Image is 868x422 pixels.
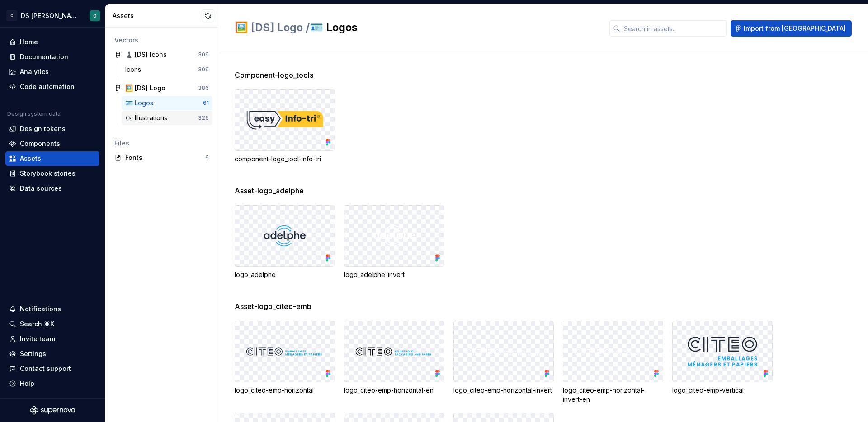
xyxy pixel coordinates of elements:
[125,65,145,74] div: Icons
[563,386,663,404] div: logo_citeo-emp-horizontal-invert-en
[5,35,99,49] a: Home
[20,349,46,358] div: Settings
[111,47,212,62] a: ♟️ [DS] Icons309
[5,347,99,361] a: Settings
[20,52,68,61] div: Documentation
[744,24,846,33] span: Import from [GEOGRAPHIC_DATA]
[20,38,38,47] div: Home
[20,319,54,328] div: Search ⌘K
[125,113,171,122] div: 👀 Illustrations
[235,20,599,35] h2: 🪪 Logos
[20,334,55,343] div: Invite team
[5,50,99,64] a: Documentation
[5,361,99,376] button: Contact support
[111,81,212,95] a: 🖼️ [DS] Logo386
[5,317,99,331] button: Search ⌘K
[203,99,209,107] div: 61
[20,169,75,178] div: Storybook stories
[5,151,99,166] a: Assets
[113,11,202,20] div: Assets
[21,11,79,20] div: DS [PERSON_NAME]
[5,80,99,94] a: Code automation
[20,379,34,388] div: Help
[5,65,99,79] a: Analytics
[125,98,157,108] div: 🪪 Logos
[5,302,99,316] button: Notifications
[20,154,41,163] div: Assets
[20,364,71,373] div: Contact support
[5,181,99,196] a: Data sources
[5,376,99,391] button: Help
[5,166,99,181] a: Storybook stories
[453,386,554,395] div: logo_citeo-emp-horizontal-invert
[235,155,335,164] div: component-logo_tool-info-tri
[7,110,61,117] div: Design system data
[30,406,75,415] svg: Supernova Logo
[198,84,209,92] div: 386
[122,111,212,125] a: 👀 Illustrations325
[198,66,209,73] div: 309
[198,114,209,122] div: 325
[20,82,75,91] div: Code automation
[672,386,773,395] div: logo_citeo-emp-vertical
[198,51,209,58] div: 309
[235,301,311,312] span: Asset-logo_citeo-emb
[20,184,62,193] div: Data sources
[111,150,212,165] a: Fonts6
[125,50,167,59] div: ♟️ [DS] Icons
[344,270,444,279] div: logo_adelphe-invert
[20,305,61,314] div: Notifications
[620,20,727,37] input: Search in assets...
[20,67,49,76] div: Analytics
[122,96,212,110] a: 🪪 Logos61
[205,154,209,161] div: 6
[93,12,97,19] div: O
[125,153,205,162] div: Fonts
[5,332,99,346] a: Invite team
[5,122,99,136] a: Design tokens
[20,124,66,133] div: Design tokens
[20,139,60,148] div: Components
[235,70,313,80] span: Component-logo_tools
[235,185,304,196] span: Asset-logo_adelphe
[114,139,209,148] div: Files
[235,386,335,395] div: logo_citeo-emp-horizontal
[2,6,103,25] button: CDS [PERSON_NAME]O
[6,10,17,21] div: C
[5,136,99,151] a: Components
[235,270,335,279] div: logo_adelphe
[235,21,310,34] span: 🖼️ [DS] Logo /
[114,36,209,45] div: Vectors
[344,386,444,395] div: logo_citeo-emp-horizontal-en
[731,20,852,37] button: Import from [GEOGRAPHIC_DATA]
[125,84,165,93] div: 🖼️ [DS] Logo
[122,62,212,77] a: Icons309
